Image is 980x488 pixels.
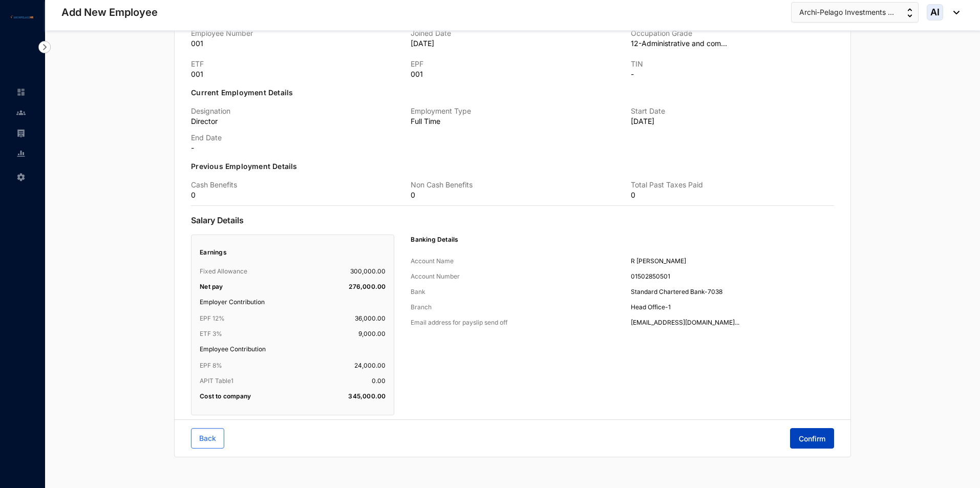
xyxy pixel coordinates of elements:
[199,433,216,443] span: Back
[191,143,394,153] p: -
[191,79,834,106] p: Current Employment Details
[16,88,26,97] img: home-unselected.a29eae3204392db15eaf.svg
[631,39,727,48] span: 12-Administrative and com...
[191,39,203,48] span: 001
[631,256,834,266] p: R [PERSON_NAME]
[200,344,386,360] p: Employee Contribution
[411,180,614,190] p: Non Cash Benefits
[191,70,203,78] span: 001
[631,180,834,190] p: Total Past Taxes Paid
[301,282,386,292] p: 276,000.00
[411,287,614,297] p: Bank
[301,360,386,371] p: 24,000.00
[631,287,834,297] p: Standard Chartered Bank-7038
[631,190,834,200] p: 0
[411,190,614,200] p: 0
[631,106,834,116] p: Start Date
[8,143,33,164] li: Reports
[631,28,834,38] p: Occupation Grade
[411,235,834,251] p: Banking Details
[8,102,33,123] li: Contacts
[301,313,386,324] p: 36,000.00
[301,391,386,401] p: 345,000.00
[411,302,614,312] p: Branch
[191,133,394,143] p: End Date
[411,317,614,328] p: Email address for payslip send off
[631,271,834,282] p: 01502850501
[200,360,285,371] p: EPF 8%
[16,129,26,138] img: payroll-unselected.b590312f920e76f0c668.svg
[631,317,834,328] p: [EMAIL_ADDRESS][DOMAIN_NAME]...
[38,41,51,53] img: nav-icon-right.af6afadce00d159da59955279c43614e.svg
[411,106,614,116] p: Employment Type
[411,28,614,38] p: Joined Date
[191,59,394,69] p: ETF
[16,149,26,158] img: report-unselected.e6a6b4230fc7da01f883.svg
[411,256,614,266] p: Account Name
[200,266,285,277] p: Fixed Allowance
[301,329,386,339] p: 9,000.00
[191,206,834,235] p: Salary Details
[191,28,394,38] p: Employee Number
[411,271,614,282] p: Account Number
[791,2,919,23] button: Archi-Pelago Investments ...
[631,70,634,78] span: -
[631,302,834,312] p: Head Office-1
[411,70,423,78] span: 001
[191,180,394,190] p: Cash Benefits
[200,376,285,386] p: APIT Table1
[200,329,285,339] p: ETF 3%
[10,15,33,18] img: logo
[200,313,285,324] p: EPF 12%
[200,282,285,292] p: Net pay
[411,116,614,126] p: Full Time
[200,391,285,401] p: Cost to company
[191,190,394,200] p: 0
[930,8,940,17] span: AI
[631,116,834,126] p: [DATE]
[16,108,26,117] img: people-unselected.118708e94b43a90eceab.svg
[790,428,834,449] button: Confirm
[16,173,26,182] img: settings-unselected.1febfda315e6e19643a1.svg
[799,7,894,18] span: Archi-Pelago Investments ...
[200,247,386,264] p: Earnings
[799,434,825,444] span: Confirm
[301,376,386,386] p: 0.00
[191,153,834,180] p: Previous Employment Details
[61,5,158,19] p: Add New Employee
[948,11,960,14] img: dropdown-black.8e83cc76930a90b1a4fdb6d089b7bf3a.svg
[301,266,386,277] p: 300,000.00
[191,428,224,449] button: Back
[200,297,386,313] p: Employer Contribution
[631,59,834,69] p: TIN
[907,8,912,17] img: up-down-arrow.74152d26bf9780fbf563ca9c90304185.svg
[411,39,434,48] span: [DATE]
[411,59,614,69] p: EPF
[191,116,394,126] p: Director
[8,123,33,143] li: Payroll
[191,106,394,116] p: Designation
[8,82,33,102] li: Home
